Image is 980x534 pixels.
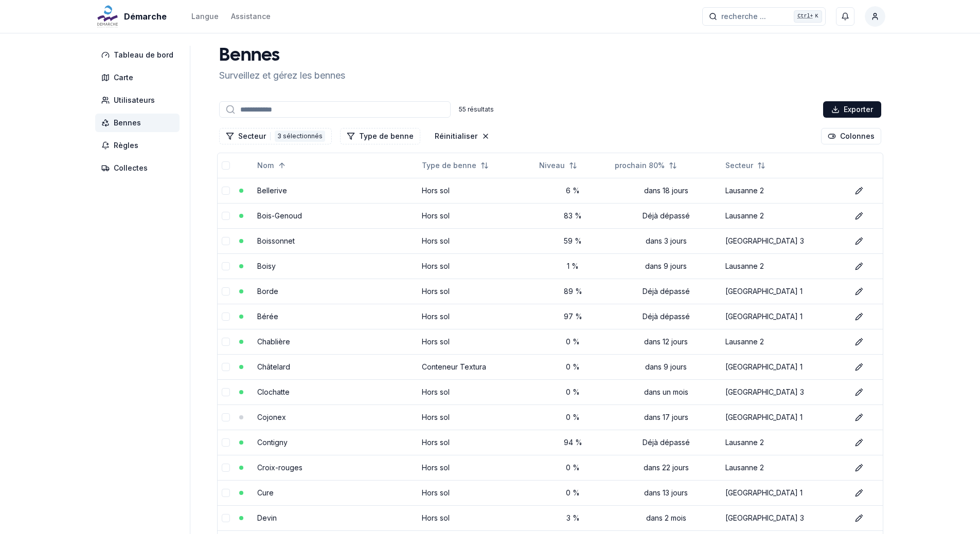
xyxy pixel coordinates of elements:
[418,228,535,253] td: Hors sol
[721,455,847,480] td: Lausanne 2
[539,488,607,498] div: 0 %
[231,10,271,23] a: Assistance
[539,513,607,523] div: 3 %
[539,362,607,372] div: 0 %
[222,514,230,522] button: select-row
[219,46,345,66] h1: Bennes
[418,253,535,279] td: Hors sol
[615,236,717,246] div: dans 3 jours
[821,128,881,144] button: Cocher les colonnes
[418,279,535,304] td: Hors sol
[539,261,607,271] div: 1 %
[95,136,184,155] a: Règles
[95,10,171,23] a: Démarche
[418,379,535,404] td: Hors sol
[615,412,717,422] div: dans 17 jours
[615,311,717,322] div: Déjà dépassé
[422,160,476,171] span: Type de benne
[721,279,847,304] td: [GEOGRAPHIC_DATA] 1
[418,304,535,329] td: Hors sol
[222,438,230,447] button: select-row
[539,211,607,221] div: 83 %
[114,72,133,83] span: Carte
[191,10,219,23] button: Langue
[418,480,535,505] td: Hors sol
[418,505,535,530] td: Hors sol
[275,131,325,142] div: 3 sélectionnés
[222,212,230,220] button: select-row
[429,128,496,144] button: Réinitialiser les filtres
[418,404,535,430] td: Hors sol
[257,337,290,346] a: Chablière
[257,160,274,171] span: Nom
[124,10,167,23] span: Démarche
[340,128,420,144] button: Filtrer les lignes
[222,489,230,497] button: select-row
[222,338,230,346] button: select-row
[257,312,278,321] a: Bérée
[702,7,826,26] button: recherche ...Ctrl+K
[257,236,295,245] a: Boissonnet
[539,311,607,322] div: 97 %
[222,312,230,321] button: select-row
[823,101,881,118] button: Exporter
[615,160,665,171] span: prochain 80%
[615,488,717,498] div: dans 13 jours
[114,95,155,105] span: Utilisateurs
[219,68,345,83] p: Surveillez et gérez les bennes
[257,488,274,497] a: Cure
[719,157,772,174] button: Not sorted. Click to sort ascending.
[418,430,535,455] td: Hors sol
[191,11,219,22] div: Langue
[721,430,847,455] td: Lausanne 2
[721,178,847,203] td: Lausanne 2
[615,513,717,523] div: dans 2 mois
[721,329,847,354] td: Lausanne 2
[257,388,290,396] a: Clochatte
[222,161,230,170] button: select-all
[609,157,683,174] button: Not sorted. Click to sort ascending.
[459,105,494,114] div: 55 résultats
[721,354,847,379] td: [GEOGRAPHIC_DATA] 1
[257,287,278,296] a: Borde
[615,362,717,372] div: dans 9 jours
[539,387,607,397] div: 0 %
[251,157,292,174] button: Sorted ascending. Click to sort descending.
[95,46,184,64] a: Tableau de bord
[615,437,717,448] div: Déjà dépassé
[721,228,847,253] td: [GEOGRAPHIC_DATA] 3
[418,455,535,480] td: Hors sol
[95,159,184,177] a: Collectes
[114,140,138,151] span: Règles
[257,513,277,522] a: Devin
[418,354,535,379] td: Conteneur Textura
[418,329,535,354] td: Hors sol
[721,11,766,22] span: recherche ...
[721,203,847,228] td: Lausanne 2
[721,404,847,430] td: [GEOGRAPHIC_DATA] 1
[95,114,184,132] a: Bennes
[222,237,230,245] button: select-row
[418,178,535,203] td: Hors sol
[721,304,847,329] td: [GEOGRAPHIC_DATA] 1
[222,187,230,195] button: select-row
[219,128,332,144] button: Filtrer les lignes
[222,464,230,472] button: select-row
[95,4,120,29] img: Démarche Logo
[615,211,717,221] div: Déjà dépassé
[222,363,230,371] button: select-row
[95,91,184,109] a: Utilisateurs
[539,412,607,422] div: 0 %
[222,262,230,270] button: select-row
[222,413,230,421] button: select-row
[257,438,288,447] a: Contigny
[257,362,290,371] a: Châtelard
[539,286,607,297] div: 89 %
[721,480,847,505] td: [GEOGRAPHIC_DATA] 1
[114,163,148,173] span: Collectes
[416,157,495,174] button: Not sorted. Click to sort ascending.
[257,186,287,195] a: Bellerive
[95,68,184,87] a: Carte
[725,160,753,171] span: Secteur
